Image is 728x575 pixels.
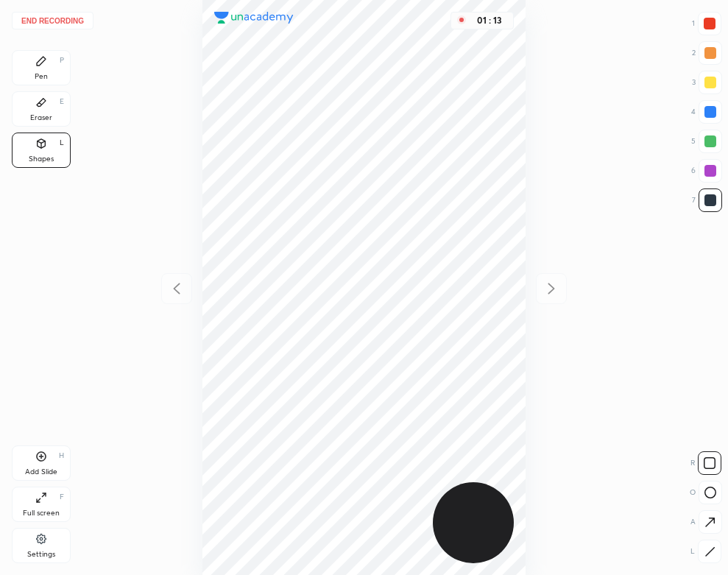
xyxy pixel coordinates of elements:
div: 5 [691,130,722,153]
div: Pen [35,73,48,80]
div: E [60,98,64,105]
div: L [60,139,64,147]
div: F [60,493,64,501]
div: R [690,451,721,475]
div: 6 [691,159,722,183]
div: Add Slide [25,468,57,476]
div: 01 : 13 [472,15,507,26]
img: logo.38c385cc.svg [214,12,294,24]
div: L [690,540,721,563]
div: Full screen [23,509,60,517]
div: P [60,57,64,64]
div: 7 [692,188,722,212]
div: A [690,510,722,534]
div: H [59,452,64,459]
div: 3 [692,71,722,94]
div: O [690,481,722,504]
div: 4 [691,100,722,124]
div: 1 [692,12,721,35]
div: Settings [27,551,55,558]
div: 2 [692,41,722,65]
div: Shapes [29,155,54,163]
button: End recording [12,12,93,29]
div: Eraser [30,114,52,121]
